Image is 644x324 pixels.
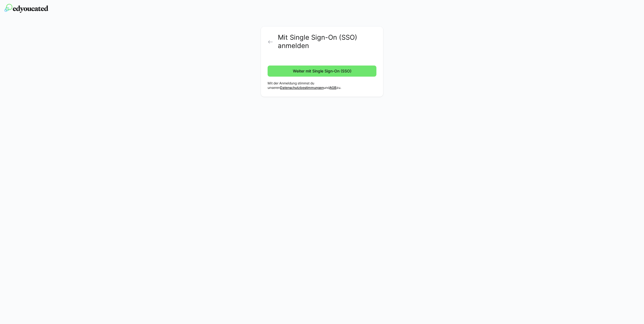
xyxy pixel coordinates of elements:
[329,86,336,90] a: AGB
[268,81,376,90] p: Mit der Anmeldung stimmst du unseren und zu.
[292,68,352,74] span: Weiter mit Single Sign-On (SSO)
[268,66,376,77] button: Weiter mit Single Sign-On (SSO)
[280,86,324,90] a: Datenschutzbestimmungen
[4,4,48,13] img: edyoucated
[278,33,376,50] h2: Mit Single Sign-On (SSO) anmelden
